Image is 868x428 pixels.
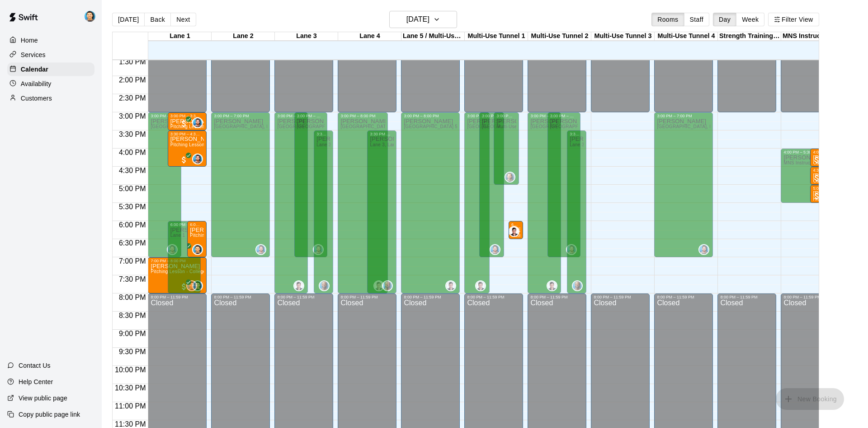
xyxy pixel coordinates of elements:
[446,281,455,290] img: Anthony Miller
[320,281,329,290] img: Chie Gunner
[467,114,486,118] div: 3:00 PM – 8:00 PM
[389,11,457,28] button: [DATE]
[383,281,392,290] img: Chie Gunner
[255,244,266,255] div: Jacob Crooks
[214,295,267,299] div: 8:00 PM – 11:59 PM
[768,13,819,26] button: Filter View
[277,124,535,129] span: [GEOGRAPHIC_DATA] 5 / Multi-Use Tunnel 5, Multi-Use Tunnel 1, Multi-Use Tunnel 2, Hitting Tunnel ...
[117,348,148,356] span: 9:30 PM
[144,13,171,26] button: Back
[783,150,828,154] div: 4:00 PM – 5:30 PM
[490,244,500,255] div: Jacob Crooks
[812,192,821,201] span: All customers have paid
[117,293,148,301] span: 8:00 PM
[277,295,330,299] div: 8:00 PM – 11:59 PM
[294,281,303,290] img: Anthony Miller
[547,112,581,257] div: 3:00 PM – 7:00 PM: Available
[192,117,203,128] div: Jacob Crooks
[196,117,203,128] span: Jacob Crooks
[404,124,662,129] span: [GEOGRAPHIC_DATA] 5 / Multi-Use Tunnel 5, Multi-Use Tunnel 1, Multi-Use Tunnel 2, Hitting Tunnel ...
[7,48,94,62] a: Services
[117,58,148,66] span: 1:30 PM
[720,295,774,299] div: 8:00 PM – 11:59 PM
[113,366,148,374] span: 10:00 PM
[212,32,275,41] div: Lane 2
[713,13,736,26] button: Day
[192,244,203,255] div: Gonzo Gonzalez
[7,77,94,91] div: Availability
[193,154,202,164] img: Jacob Crooks
[401,32,465,41] div: Lane 5 / Multi-Use Tunnel 5
[566,244,577,255] div: Jacob Crooks
[193,118,202,127] img: Jacob Crooks
[170,124,233,129] span: Pitching Lesson (30 Minutes)
[316,142,566,147] span: Lane 3, Lane 4, Multi-Use Tunnel 2, Hitting Tunnel 1, Hitting Tunnel 2, Back Bldg Multi-Use 1, Ba...
[783,160,831,165] span: MNS Instructor Tunnel
[19,410,80,419] p: Copy public page link
[338,32,401,41] div: Lane 4
[256,245,265,254] img: Jacob Crooks
[494,112,519,185] div: 3:00 PM – 5:00 PM: Available
[170,142,233,147] span: Pitching Lesson (60 Minutes)
[314,130,333,293] div: 3:30 PM – 8:00 PM: Available
[699,245,708,254] img: Jacob Crooks
[297,114,325,118] div: 3:00 PM – 7:00 PM
[810,149,840,167] div: 4:00 PM – 4:30 PM: Paul McLiney
[482,114,501,118] div: 3:00 PM – 7:00 PM
[179,246,189,255] span: All customers have paid
[511,222,521,227] div: 6:00 PM – 6:30 PM
[168,221,201,293] div: 6:00 PM – 8:00 PM: Available
[190,222,204,227] div: 6:00 PM – 7:00 PM
[117,257,148,265] span: 7:00 PM
[293,280,304,291] div: Anthony Miller
[401,112,460,293] div: 3:00 PM – 8:00 PM: Available
[117,94,148,102] span: 2:30 PM
[151,295,204,299] div: 8:00 PM – 11:59 PM
[117,275,148,283] span: 7:30 PM
[21,94,52,103] p: Customers
[813,150,837,154] div: 4:00 PM – 4:30 PM
[83,7,102,25] div: Gonzo Gonzalez
[148,32,212,41] div: Lane 1
[148,112,181,257] div: 3:00 PM – 7:00 PM: Available
[186,280,197,291] div: Gonzo Gonzalez
[21,65,48,74] p: Calendar
[19,377,53,386] p: Help Center
[718,32,781,41] div: Strength Training Room
[445,280,456,291] div: Anthony Miller
[573,281,582,290] img: Chie Gunner
[509,227,519,236] img: Anthony Miller
[657,295,710,299] div: 8:00 PM – 11:59 PM
[404,114,457,118] div: 3:00 PM – 8:00 PM
[151,269,263,274] span: Pitching Lesson - College Players Only (60 Minutes)
[651,13,684,26] button: Rooms
[505,172,515,183] div: Nik Crouch
[19,394,67,403] p: View public page
[187,221,207,257] div: 6:00 PM – 7:00 PM: Carter Liezert
[113,384,148,392] span: 10:30 PM
[570,132,584,136] div: 3:30 PM – 8:00 PM
[591,32,655,41] div: Multi-Use Tunnel 3
[547,280,557,291] div: Anthony Miller
[813,186,837,191] div: 5:00 PM – 5:30 PM
[7,34,94,47] div: Home
[277,114,305,118] div: 3:00 PM – 8:00 PM
[813,168,837,173] div: 4:30 PM – 5:00 PM
[528,32,591,41] div: Multi-Use Tunnel 2
[170,233,185,238] span: Lane 1
[117,112,148,120] span: 3:00 PM
[21,36,38,45] p: Home
[567,130,586,293] div: 3:30 PM – 8:00 PM: Available
[370,142,619,147] span: Lane 3, Lane 4, Multi-Use Tunnel 2, Hitting Tunnel 1, Hitting Tunnel 2, Back Bldg Multi-Use 1, Ba...
[340,114,385,118] div: 3:00 PM – 8:00 PM
[170,132,204,136] div: 3:30 PM – 4:30 PM
[7,91,94,105] a: Customers
[187,281,196,290] img: Gonzo Gonzalez
[117,185,148,192] span: 5:00 PM
[7,63,94,76] a: Calendar
[117,76,148,84] span: 2:00 PM
[113,420,148,428] span: 11:30 PM
[464,112,489,293] div: 3:00 PM – 8:00 PM: Available
[297,124,737,129] span: [GEOGRAPHIC_DATA], Multi-Use Tunnel 1, Multi-Use Tunnel 2, Hitting Tunnel 1, Hitting Tunnel 2, Hi...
